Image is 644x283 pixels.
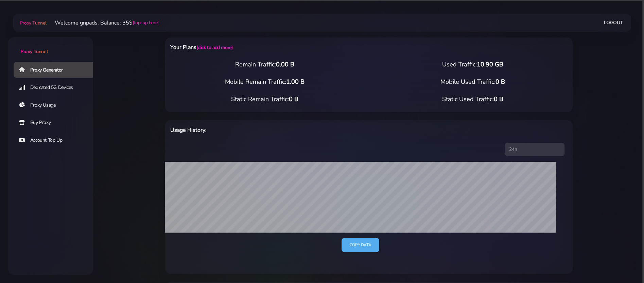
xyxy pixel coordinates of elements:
a: (top-up here) [133,19,159,26]
li: Welcome gnpads. Balance: 35$ [47,19,159,27]
span: 1.00 B [286,78,304,86]
div: Mobile Remain Traffic: [161,77,369,87]
div: Static Remain Traffic: [161,95,369,104]
a: Logout [604,16,623,29]
span: 0 B [289,95,298,103]
span: 10.90 GB [477,60,503,68]
span: 0 B [494,95,503,103]
div: Remain Traffic: [161,60,369,69]
span: Proxy Tunnel [20,48,48,55]
a: Account Top Up [14,132,99,148]
h6: Usage History: [170,126,398,135]
span: 0.00 B [276,60,294,68]
a: Buy Proxy [14,115,99,130]
div: Used Traffic: [369,60,577,69]
span: Proxy Tunnel [20,20,47,26]
span: 0 B [495,78,505,86]
a: Proxy Usage [14,97,99,113]
a: Dedicated 5G Devices [14,80,99,95]
h6: Your Plans [170,43,398,52]
a: Proxy Generator [14,62,99,78]
a: Proxy Tunnel [8,37,93,55]
div: Static Used Traffic: [369,95,577,104]
a: Copy data [342,238,379,252]
iframe: Webchat Widget [605,244,636,274]
a: Proxy Tunnel [18,17,47,28]
div: Mobile Used Traffic: [369,77,577,87]
a: (click to add more) [196,44,232,51]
